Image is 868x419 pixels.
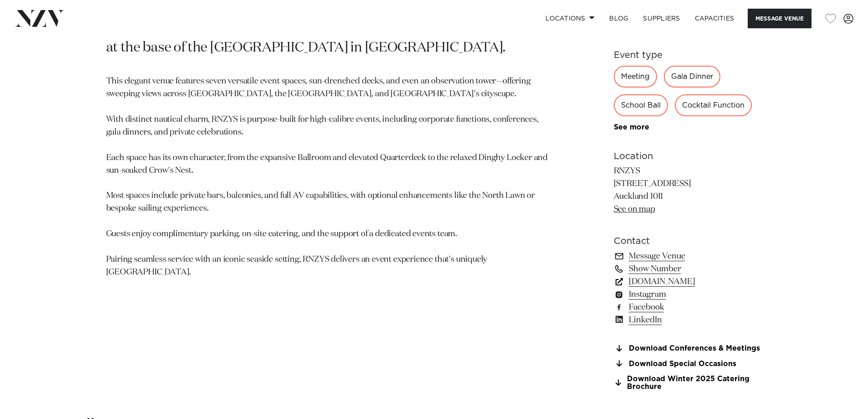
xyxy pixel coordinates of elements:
[614,288,762,301] a: Instagram
[614,345,762,353] a: Download Conferences & Meetings
[106,75,549,279] p: This elegant venue features seven versatile event spaces, sun-drenched decks, and even an observa...
[614,165,762,216] p: RNZYS [STREET_ADDRESS] Auckland 1011
[15,10,64,26] img: nzv-logo.png
[614,48,762,62] h6: Event type
[614,360,762,368] a: Download Special Occasions
[614,301,762,314] a: Facebook
[614,94,668,116] div: School Ball
[636,9,687,28] a: SUPPLIERS
[614,250,762,263] a: Message Venue
[614,263,762,275] a: Show Number
[614,205,655,213] a: See on map
[614,275,762,288] a: [DOMAIN_NAME]
[614,150,762,163] h6: Location
[614,314,762,326] a: LinkedIn
[614,66,657,88] div: Meeting
[748,9,812,28] button: Message Venue
[664,66,720,88] div: Gala Dinner
[614,375,762,391] a: Download Winter 2025 Catering Brochure
[675,94,752,116] div: Cocktail Function
[688,9,742,28] a: Capacities
[538,9,602,28] a: Locations
[602,9,636,28] a: BLOG
[614,234,762,248] h6: Contact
